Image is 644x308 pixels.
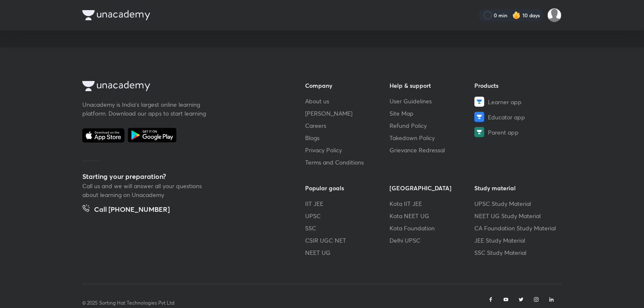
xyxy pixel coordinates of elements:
[82,181,209,199] p: Call us and we will answer all your questions about learning on Unacademy
[390,146,475,154] a: Grievance Redressal
[305,184,390,192] h6: Popular goals
[390,211,475,220] a: Kota NEET UG
[474,184,559,192] h6: Study material
[474,97,484,107] img: Learner app
[305,121,390,130] a: Careers
[390,224,475,232] a: Kota Foundation
[305,224,390,232] a: SSC
[474,112,559,122] a: Educator app
[305,133,390,142] a: Blogs
[305,146,390,154] a: Privacy Policy
[82,204,170,216] a: Call [PHONE_NUMBER]
[474,81,559,90] h6: Products
[305,81,390,90] h6: Company
[390,199,475,208] a: Kota IIT JEE
[82,10,150,20] img: Company Logo
[305,248,390,257] a: NEET UG
[474,224,559,232] a: CA Foundation Study Material
[82,81,150,91] img: Company Logo
[305,109,390,118] a: [PERSON_NAME]
[390,133,475,142] a: Takedown Policy
[390,109,475,118] a: Site Map
[488,113,525,122] span: Educator app
[488,97,522,106] span: Learner app
[305,121,326,130] span: Careers
[474,112,484,122] img: Educator app
[305,199,390,208] a: IIT JEE
[547,8,562,22] img: SP
[474,236,559,245] a: JEE Study Material
[474,199,559,208] a: UPSC Study Material
[488,128,519,137] span: Parent app
[305,211,390,220] a: UPSC
[94,204,170,216] h5: Call [PHONE_NUMBER]
[474,211,559,220] a: NEET UG Study Material
[474,127,484,137] img: Parent app
[305,236,390,245] a: CSIR UGC NET
[82,100,209,118] p: Unacademy is India’s largest online learning platform. Download our apps to start learning
[305,97,390,105] a: About us
[305,158,390,167] a: Terms and Conditions
[474,248,559,257] a: SSC Study Material
[82,171,278,181] h5: Starting your preparation?
[82,299,174,307] p: © 2025 Sorting Hat Technologies Pvt Ltd
[512,11,521,19] img: streak
[390,236,475,245] a: Delhi UPSC
[390,81,475,90] h6: Help & support
[390,184,475,192] h6: [GEOGRAPHIC_DATA]
[474,127,559,137] a: Parent app
[474,97,559,107] a: Learner app
[82,81,278,93] a: Company Logo
[390,121,475,130] a: Refund Policy
[390,97,475,105] a: User Guidelines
